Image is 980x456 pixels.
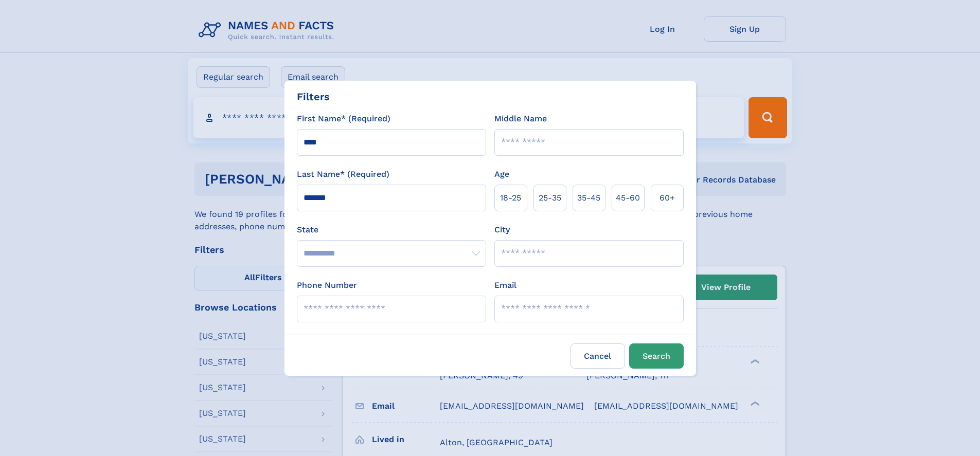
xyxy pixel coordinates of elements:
[297,224,486,236] label: State
[297,113,390,125] label: First Name* (Required)
[297,168,389,180] label: Last Name* (Required)
[297,89,330,104] div: Filters
[297,279,357,291] label: Phone Number
[494,279,516,291] label: Email
[616,192,640,204] span: 45‑60
[494,224,510,236] label: City
[539,192,561,204] span: 25‑35
[494,113,547,125] label: Middle Name
[494,168,509,180] label: Age
[571,343,625,369] label: Cancel
[660,192,675,204] span: 60+
[500,192,521,204] span: 18‑25
[577,192,600,204] span: 35‑45
[629,343,684,369] button: Search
